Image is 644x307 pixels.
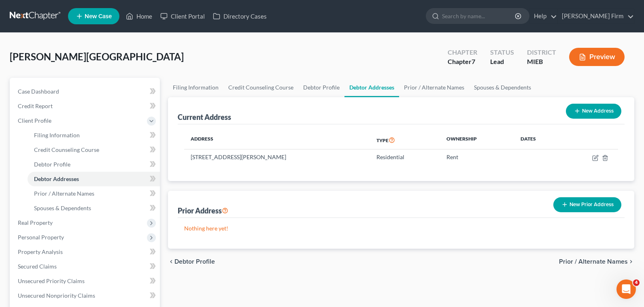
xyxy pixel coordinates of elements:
a: Spouses & Dependents [28,201,160,215]
a: Debtor Addresses [344,78,399,97]
div: Current Address [178,112,231,122]
a: Case Dashboard [11,84,160,99]
span: Prior / Alternate Names [559,258,628,265]
input: Search by name... [442,9,516,23]
div: Lead [490,57,514,66]
iframe: Intercom live chat [616,279,636,299]
span: Credit Report [18,102,53,109]
a: Credit Counseling Course [28,143,160,157]
a: Unsecured Priority Claims [11,274,160,288]
span: Client Profile [18,117,51,124]
p: Nothing here yet! [184,224,618,232]
a: Credit Report [11,99,160,113]
th: Ownership [440,131,514,149]
span: Real Property [18,219,53,226]
span: Debtor Addresses [34,175,79,182]
span: Secured Claims [18,263,57,270]
button: Preview [569,48,625,66]
span: Debtor Profile [174,258,215,265]
th: Type [370,131,440,149]
span: Debtor Profile [34,161,70,168]
a: Filing Information [168,78,223,97]
a: Prior / Alternate Names [28,186,160,201]
button: New Prior Address [553,197,621,212]
a: Debtor Profile [298,78,344,97]
a: Debtor Addresses [28,172,160,186]
td: Residential [370,149,440,165]
a: Debtor Profile [28,157,160,172]
span: 7 [472,58,475,65]
th: Dates [514,131,563,149]
div: Prior Address [178,206,228,215]
td: Rent [440,149,514,165]
a: Client Portal [156,9,209,23]
a: Help [530,9,557,23]
a: Prior / Alternate Names [399,78,469,97]
a: Filing Information [28,128,160,143]
div: District [527,48,556,57]
i: chevron_left [168,258,174,265]
a: Secured Claims [11,259,160,274]
div: MIEB [527,57,556,66]
button: chevron_left Debtor Profile [168,258,215,265]
button: Prior / Alternate Names chevron_right [559,258,634,265]
a: Property Analysis [11,245,160,259]
span: Unsecured Priority Claims [18,277,85,284]
span: Filing Information [34,132,80,139]
a: Credit Counseling Course [223,78,298,97]
td: [STREET_ADDRESS][PERSON_NAME] [184,149,370,165]
a: Unsecured Nonpriority Claims [11,288,160,303]
span: Spouses & Dependents [34,205,91,211]
button: New Address [566,104,621,119]
span: Property Analysis [18,248,63,255]
a: Spouses & Dependents [469,78,536,97]
th: Address [184,131,370,149]
span: Unsecured Nonpriority Claims [18,292,95,299]
span: Case Dashboard [18,88,59,95]
div: Chapter [448,48,477,57]
i: chevron_right [628,258,634,265]
span: Credit Counseling Course [34,146,99,153]
a: [PERSON_NAME] Firm [558,9,634,23]
a: Home [122,9,156,23]
span: [PERSON_NAME][GEOGRAPHIC_DATA] [10,51,184,62]
div: Chapter [448,57,477,66]
a: Directory Cases [209,9,271,23]
span: New Case [85,13,112,19]
span: 4 [633,279,640,286]
div: Status [490,48,514,57]
span: Personal Property [18,234,64,241]
span: Prior / Alternate Names [34,190,94,197]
